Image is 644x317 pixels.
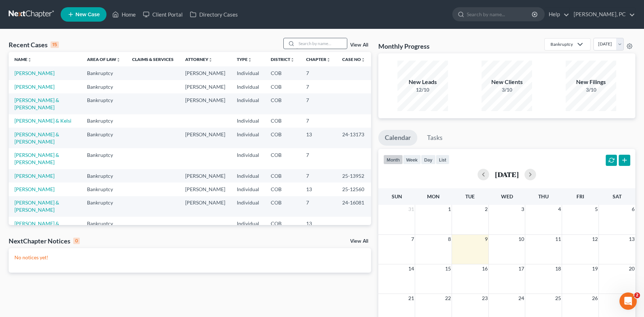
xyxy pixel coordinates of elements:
td: Bankruptcy [81,182,126,196]
td: Bankruptcy [81,114,126,128]
td: Individual [231,128,265,148]
span: 20 [628,264,635,273]
td: COB [265,182,300,196]
td: Individual [231,196,265,217]
a: Typeunfold_more [237,57,252,62]
span: 2 [484,205,488,213]
span: 16 [481,264,488,273]
span: New Case [75,12,100,17]
i: unfold_more [27,58,32,62]
i: unfold_more [248,58,252,62]
a: Home [109,8,139,21]
span: 23 [481,294,488,303]
td: COB [265,80,300,93]
td: Bankruptcy [81,169,126,182]
td: [PERSON_NAME] [179,196,231,217]
a: Nameunfold_more [14,57,32,62]
div: Recent Cases [9,40,59,49]
span: Sun [392,193,402,199]
td: COB [265,128,300,148]
td: 7 [300,114,336,128]
a: [PERSON_NAME] [14,84,55,90]
td: Individual [231,169,265,182]
a: [PERSON_NAME] & [PERSON_NAME] [14,131,59,145]
div: 15 [51,41,59,48]
td: Bankruptcy [81,196,126,217]
span: Tue [465,193,475,199]
td: COB [265,93,300,114]
td: Individual [231,114,265,128]
i: unfold_more [290,58,295,62]
span: 24 [518,294,525,303]
td: 24-16081 [336,196,371,217]
td: 7 [300,148,336,169]
span: Mon [427,193,440,199]
a: Directory Cases [186,8,241,21]
td: Bankruptcy [81,148,126,169]
td: Bankruptcy [81,217,126,237]
td: 13 [300,217,336,237]
button: list [436,155,449,164]
span: 9 [484,235,488,243]
td: Individual [231,93,265,114]
a: Chapterunfold_more [306,57,331,62]
td: [PERSON_NAME] [179,66,231,80]
td: 7 [300,196,336,217]
span: 25 [554,294,562,303]
div: 3/10 [566,86,616,93]
span: Sat [613,193,622,199]
h3: Monthly Progress [378,42,430,50]
i: unfold_more [361,58,365,62]
a: Attorneyunfold_more [185,57,213,62]
span: 31 [408,205,415,213]
td: 24-13173 [336,128,371,148]
span: 6 [631,205,635,213]
i: unfold_more [116,58,121,62]
a: [PERSON_NAME] [14,186,55,192]
div: 3/10 [482,86,532,93]
td: [PERSON_NAME] [179,182,231,196]
td: 25-12560 [336,182,371,196]
th: Claims & Services [126,52,179,66]
span: 12 [591,235,599,243]
td: [PERSON_NAME] [179,80,231,93]
a: [PERSON_NAME] & [PERSON_NAME] [14,97,59,110]
div: 12/10 [397,86,448,93]
span: 15 [444,264,452,273]
span: Fri [576,193,584,199]
span: 19 [591,264,599,273]
td: 7 [300,93,336,114]
iframe: Intercom live chat [619,292,637,310]
div: New Filings [566,78,616,86]
div: Bankruptcy [551,41,573,47]
td: 13 [300,182,336,196]
a: [PERSON_NAME] & [PERSON_NAME] [14,199,59,213]
a: [PERSON_NAME] [14,70,55,76]
button: day [421,155,436,164]
a: [PERSON_NAME] & Alexandrya [14,220,59,234]
span: 10 [518,235,525,243]
span: 22 [444,294,452,303]
a: Help [545,8,569,21]
td: Individual [231,148,265,169]
span: Wed [501,193,513,199]
td: Bankruptcy [81,66,126,80]
a: Tasks [421,130,449,146]
td: 25-13952 [336,169,371,182]
a: Area of Lawunfold_more [87,57,121,62]
td: [PERSON_NAME] [179,128,231,148]
span: 14 [408,264,415,273]
span: 8 [447,235,452,243]
td: Individual [231,217,265,237]
span: 4 [557,205,562,213]
span: 18 [554,264,562,273]
span: 21 [408,294,415,303]
td: [PERSON_NAME] [179,93,231,114]
td: Bankruptcy [81,128,126,148]
a: View All [350,239,368,244]
span: 1 [447,205,452,213]
div: 0 [73,238,80,244]
td: Bankruptcy [81,93,126,114]
td: COB [265,66,300,80]
div: NextChapter Notices [9,237,80,245]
